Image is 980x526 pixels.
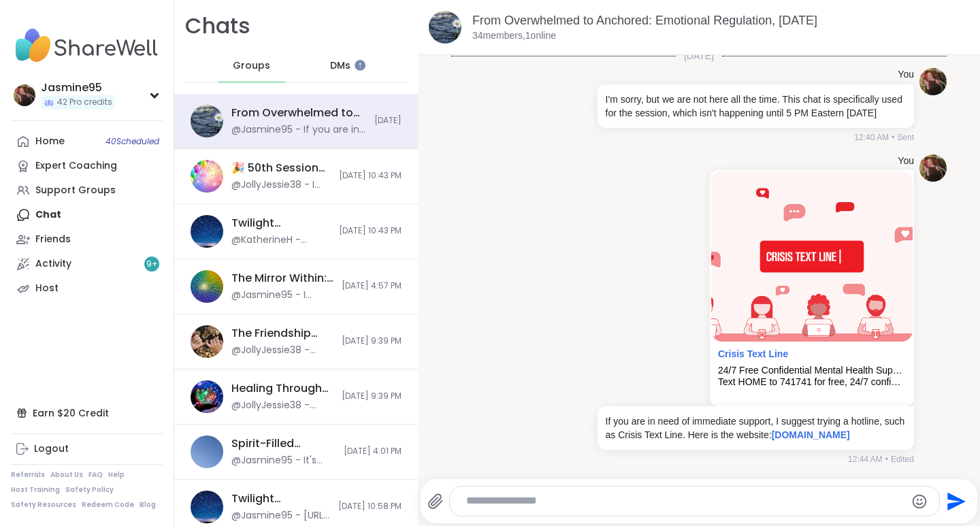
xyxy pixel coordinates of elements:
span: [DATE] 10:43 PM [339,225,402,237]
a: Safety Resources [11,500,76,510]
span: [DATE] [374,115,402,127]
span: Edited [891,453,914,465]
div: Twilight Tranquility: Guided Meditations , [DATE] [231,216,331,231]
img: 24/7 Free Confidential Mental Health Support [711,171,913,341]
a: Attachment [718,348,788,359]
a: Referrals [11,470,45,480]
div: Activity [35,257,71,271]
span: [DATE] 4:01 PM [344,446,402,457]
div: Host [35,282,59,295]
div: The Mirror Within: Return to Your True Self, [DATE] [231,271,333,286]
a: Support Groups [11,178,163,203]
span: • [885,453,888,465]
div: @Jasmine95 - [URL][DOMAIN_NAME] [231,509,330,523]
div: Jasmine95 [41,80,115,95]
div: Healing Through Connection, [DATE] [231,381,333,396]
p: 34 members, 1 online [472,29,556,43]
a: Safety Policy [65,485,114,495]
img: The Friendship Promise, Oct 11 [191,325,223,358]
img: 🎉 50th Session Celebration! 🎉, Oct 11 [191,160,223,193]
textarea: Type your message [466,494,900,508]
a: FAQ [88,470,103,480]
a: Blog [140,500,156,510]
div: From Overwhelmed to Anchored: Emotional Regulation, [DATE] [231,105,366,120]
span: DMs [330,59,350,73]
div: @Jasmine95 - It's always my pleasure! [231,454,336,467]
p: I'm sorry, but we are not here all the time. This chat is specifically used for the session, whic... [606,93,906,120]
img: Spirit-Filled Sundays, Oct 12 [191,435,223,468]
div: Home [35,135,65,148]
button: Emoji picker [911,493,928,510]
div: @Jasmine95 - I return to myself with grace, honesty, and love. [231,289,333,302]
span: Sent [897,131,914,144]
span: [DATE] [676,49,722,63]
span: [DATE] 9:39 PM [342,335,402,347]
div: Text HOME to 741741 for free, 24/7 confidential crisis support in English & Spanish. Suicide hotl... [718,376,906,388]
img: https://sharewell-space-live.sfo3.digitaloceanspaces.com/user-generated/0818d3a5-ec43-4745-9685-c... [919,68,947,95]
div: Spirit-Filled Sundays, [DATE] [231,436,336,451]
iframe: Spotlight [355,60,365,71]
span: [DATE] 4:57 PM [342,280,402,292]
img: The Mirror Within: Return to Your True Self, Oct 13 [191,270,223,303]
div: @JollyJessie38 - [DOMAIN_NAME][URL] , this is the correct link [231,344,333,357]
a: Redeem Code [82,500,134,510]
span: [DATE] 10:58 PM [338,501,402,512]
a: From Overwhelmed to Anchored: Emotional Regulation, [DATE] [472,14,817,27]
h1: Chats [185,11,250,42]
span: 42 Pro credits [57,97,112,108]
span: [DATE] 9:39 PM [342,391,402,402]
div: Logout [34,442,69,456]
a: Activity9+ [11,252,163,276]
div: Friends [35,233,71,246]
h4: You [898,154,914,168]
span: 40 Scheduled [105,136,159,147]
span: 9 + [146,259,158,270]
span: 12:44 AM [848,453,883,465]
a: Host [11,276,163,301]
div: @KatherineH - Thanks for hosting [PERSON_NAME]! [231,233,331,247]
img: Twilight Tranquility: Guided Meditations , Oct 11 [191,491,223,523]
span: 12:40 AM [854,131,889,144]
button: Send [940,486,970,516]
h4: You [898,68,914,82]
img: https://sharewell-space-live.sfo3.digitaloceanspaces.com/user-generated/0818d3a5-ec43-4745-9685-c... [919,154,947,182]
div: @JollyJessie38 - [DOMAIN_NAME][URL] , this is the correct link [231,399,333,412]
div: 24/7 Free Confidential Mental Health Support [718,365,906,376]
a: Home40Scheduled [11,129,163,154]
img: From Overwhelmed to Anchored: Emotional Regulation, Oct 14 [191,105,223,137]
a: Host Training [11,485,60,495]
img: ShareWell Nav Logo [11,22,163,69]
div: @JollyJessie38 - I have sessions for anyone that need them [DATE] and [DATE] almost all day and t... [231,178,331,192]
a: Help [108,470,125,480]
a: Logout [11,437,163,461]
img: From Overwhelmed to Anchored: Emotional Regulation, Oct 14 [429,11,461,44]
div: @Jasmine95 - If you are in need of immediate support, I suggest trying a hotline, such as Crisis ... [231,123,366,137]
img: Healing Through Connection, Oct 11 [191,380,223,413]
span: Groups [233,59,270,73]
a: [DOMAIN_NAME] [772,429,850,440]
img: Twilight Tranquility: Guided Meditations , Oct 13 [191,215,223,248]
a: Expert Coaching [11,154,163,178]
p: If you are in need of immediate support, I suggest trying a hotline, such as Crisis Text Line. He... [606,414,906,442]
div: Expert Coaching [35,159,117,173]
a: Friends [11,227,163,252]
div: 🎉 50th Session Celebration! 🎉, [DATE] [231,161,331,176]
a: About Us [50,470,83,480]
div: Support Groups [35,184,116,197]
div: Twilight Tranquility: Guided Meditations , [DATE] [231,491,330,506]
div: Earn $20 Credit [11,401,163,425]
img: Jasmine95 [14,84,35,106]
span: • [892,131,894,144]
div: The Friendship Promise, [DATE] [231,326,333,341]
span: [DATE] 10:43 PM [339,170,402,182]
